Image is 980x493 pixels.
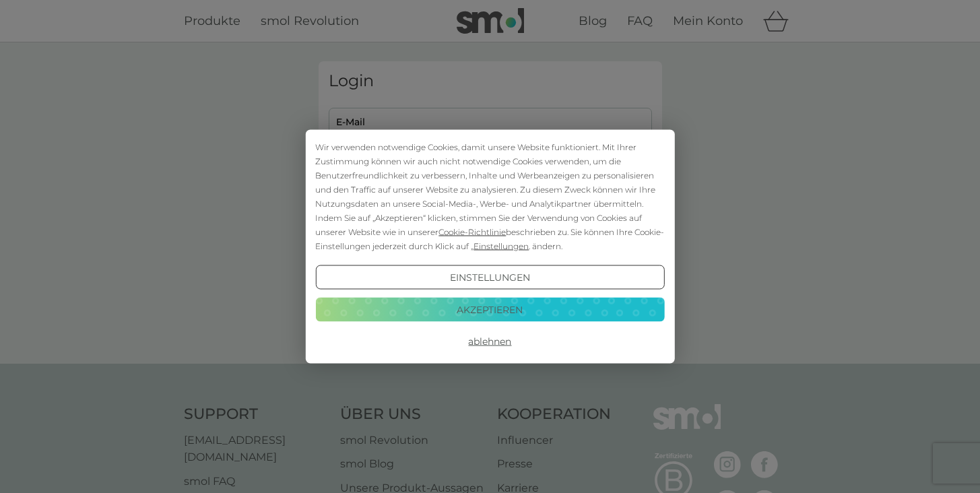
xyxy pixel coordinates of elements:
span: Cookie-Richtlinie [438,227,506,237]
span: Einstellungen [473,241,529,251]
div: Cookie Consent Prompt [305,130,674,364]
div: Wir verwenden notwendige Cookies, damit unsere Website funktioniert. Mit Ihrer Zustimmung können ... [315,140,664,253]
button: Einstellungen [315,265,664,290]
button: Akzeptieren [315,297,664,321]
button: Ablehnen [315,329,664,354]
